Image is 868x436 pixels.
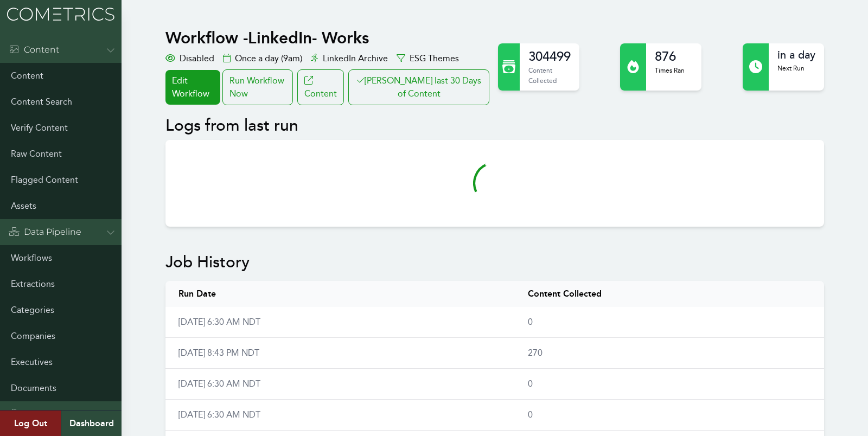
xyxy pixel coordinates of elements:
svg: audio-loading [473,162,516,205]
a: [DATE] 6:30 AM NDT [178,379,260,389]
div: Content [9,43,59,56]
td: 0 [515,307,824,338]
div: Once a day (9am) [223,52,302,65]
a: Content [297,69,344,105]
h2: Job History [165,253,824,272]
a: [DATE] 6:30 AM NDT [178,317,260,327]
h2: Logs from last run [165,116,824,136]
div: LinkedIn Archive [311,52,388,65]
h1: Workflow - LinkedIn- Works [165,28,492,48]
td: 0 [515,400,824,431]
h2: 876 [655,48,685,65]
p: Next Run [777,63,815,74]
a: [DATE] 8:43 PM NDT [178,348,259,358]
th: Content Collected [515,281,824,307]
td: 0 [515,369,824,400]
th: Run Date [165,281,515,307]
div: Run Workflow Now [222,69,293,105]
h2: 304499 [528,48,571,65]
div: ESG Themes [397,52,459,65]
div: Data Pipeline [9,226,81,239]
a: Dashboard [61,411,122,436]
div: Admin [9,408,53,421]
div: Disabled [165,52,214,65]
p: Content Collected [528,65,571,86]
button: [PERSON_NAME] last 30 Days of Content [348,69,489,105]
a: Edit Workflow [165,70,220,105]
h2: in a day [777,48,815,63]
a: [DATE] 6:30 AM NDT [178,409,260,420]
td: 270 [515,338,824,369]
p: Times Ran [655,65,685,76]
